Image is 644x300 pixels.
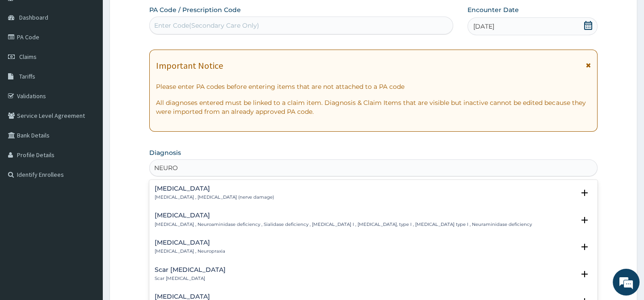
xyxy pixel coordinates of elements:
[154,21,259,30] div: Enter Code(Secondary Care Only)
[46,50,150,62] div: Chat with us now
[155,248,225,254] p: [MEDICAL_DATA] , Neuropraxia
[19,72,35,80] span: Tariffs
[155,221,532,228] p: [MEDICAL_DATA] , Neuroaminidase deficiency , Sialidase deficiency , [MEDICAL_DATA] I , [MEDICAL_D...
[19,13,48,21] span: Dashboard
[52,92,123,182] span: We're online!
[579,269,590,279] i: open select status
[579,215,590,225] i: open select status
[155,293,210,300] h4: [MEDICAL_DATA]
[155,239,225,246] h4: [MEDICAL_DATA]
[579,242,590,252] i: open select status
[4,203,170,234] textarea: Type your message and hit 'Enter'
[155,275,226,282] p: Scar [MEDICAL_DATA]
[19,53,37,61] span: Claims
[473,22,494,31] span: [DATE]
[155,194,274,200] p: [MEDICAL_DATA] , [MEDICAL_DATA] (nerve damage)
[147,4,168,26] div: Minimize live chat window
[156,98,590,116] p: All diagnoses entered must be linked to a claim item. Diagnosis & Claim Items that are visible bu...
[156,61,223,71] h1: Important Notice
[149,148,181,157] label: Diagnosis
[155,267,226,273] h4: Scar [MEDICAL_DATA]
[155,212,532,219] h4: [MEDICAL_DATA]
[579,187,590,198] i: open select status
[17,45,36,67] img: d_794563401_company_1708531726252_794563401
[156,82,590,91] p: Please enter PA codes before entering items that are not attached to a PA code
[149,5,241,14] label: PA Code / Prescription Code
[155,185,274,192] h4: [MEDICAL_DATA]
[467,5,519,14] label: Encounter Date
